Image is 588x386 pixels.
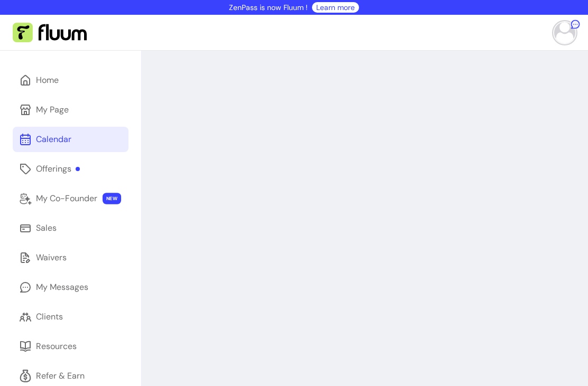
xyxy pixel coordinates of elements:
div: Resources [36,340,77,353]
div: Home [36,74,59,87]
a: Sales [13,215,128,241]
div: My Co-Founder [36,192,97,205]
span: NEW [103,193,121,204]
a: Home [13,68,128,93]
a: Offerings [13,156,128,182]
a: My Page [13,97,128,123]
div: Waivers [36,251,67,264]
a: My Co-Founder NEW [13,186,128,211]
div: Calendar [36,133,71,146]
div: My Page [36,103,69,116]
div: Clients [36,310,63,323]
img: Fluum Logo [13,23,87,43]
a: Waivers [13,245,128,270]
a: My Messages [13,275,128,300]
div: Refer & Earn [36,370,85,382]
a: Learn more [316,2,355,13]
a: Clients [13,304,128,329]
button: avatar [550,22,575,43]
div: My Messages [36,281,88,294]
p: ZenPass is now Fluum ! [229,2,308,13]
a: Calendar [13,127,128,152]
img: avatar [554,22,575,43]
div: Sales [36,222,57,234]
div: Offerings [36,163,80,175]
a: Resources [13,334,128,359]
